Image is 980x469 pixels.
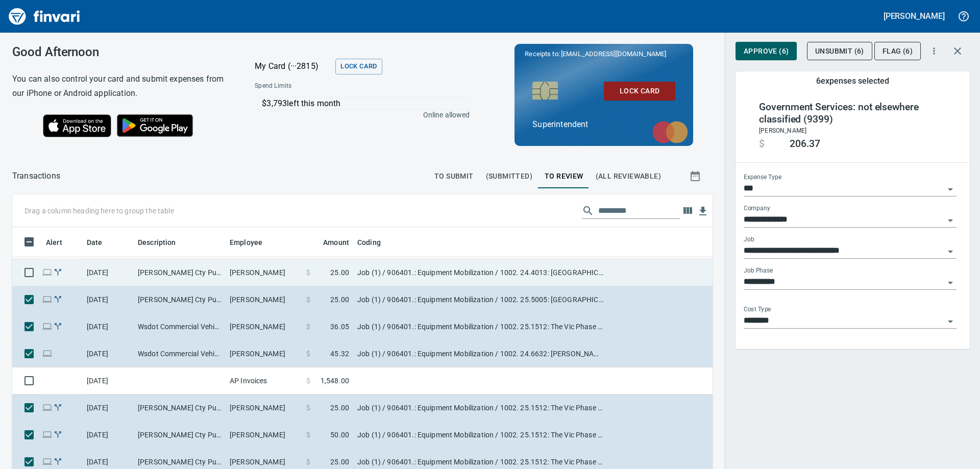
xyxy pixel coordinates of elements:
td: Wsdot Commercial Vehic Tumwater [GEOGRAPHIC_DATA] - 251512 [134,313,226,340]
nav: breadcrumb [12,170,60,182]
h5: [PERSON_NAME] [884,11,945,21]
span: Online transaction [42,269,53,276]
label: Job Phase [744,268,773,274]
button: Show transactions within a particular date range [680,164,713,188]
button: [PERSON_NAME] [881,8,947,24]
img: Finvari [6,4,83,29]
p: Online allowed [247,110,470,120]
img: Get it on Google Play [111,109,199,142]
span: $ [306,294,310,305]
span: Alert [46,236,76,249]
button: Approve (6) [736,42,797,61]
span: (Submitted) [486,170,532,183]
button: Open [943,213,958,228]
h4: Government Services: not elsewhere classified (9399) [759,101,957,126]
span: Date [87,236,103,249]
span: $ [306,267,310,278]
label: Company [744,206,770,212]
label: Expense Type [744,175,781,181]
button: Open [943,182,958,196]
button: Open [943,276,958,290]
td: [PERSON_NAME] Cty Public Works [GEOGRAPHIC_DATA] [GEOGRAPHIC_DATA] - 251512 [134,394,226,422]
span: Amount [323,236,349,249]
span: 25.00 [330,457,349,467]
td: [DATE] [83,340,134,367]
span: Description [138,236,189,249]
label: Cost Type [744,307,771,313]
span: Online transaction [42,404,53,411]
h6: You can also control your card and submit expenses from our iPhone or Android application. [12,72,229,101]
td: Job (1) / 906401.: Equipment Mobilization / 1002. 25.1512: The Vic Phase 1A / 5: Other [353,394,608,422]
button: More [923,40,945,62]
span: Amount [310,236,349,249]
td: Job (1) / 906401.: Equipment Mobilization / 1002. 25.5005: [GEOGRAPHIC_DATA] / 5: Other [353,286,608,313]
span: 36.05 [330,322,349,332]
td: [DATE] [83,259,134,286]
td: Job (1) / 906401.: Equipment Mobilization / 1002. 24.4013: [GEOGRAPHIC_DATA] / 5: Other [353,259,608,286]
span: Online transaction [42,323,53,330]
button: Close transaction [945,39,970,63]
td: [DATE] [83,286,134,313]
button: Download Table [695,204,710,219]
span: Employee [230,236,276,249]
img: Download on the App Store [43,114,111,137]
td: [PERSON_NAME] [226,394,302,422]
td: [PERSON_NAME] [226,422,302,449]
span: 1,548.00 [321,376,349,386]
td: [PERSON_NAME] [226,340,302,367]
h3: Good Afternoon [12,45,229,59]
span: $ [306,403,310,413]
td: [DATE] [83,313,134,340]
span: [PERSON_NAME] [759,127,806,134]
label: Job [744,237,754,243]
td: [PERSON_NAME] Cty Public Works [GEOGRAPHIC_DATA] [GEOGRAPHIC_DATA] - 244013 [134,259,226,286]
span: Flag (6) [883,45,913,58]
td: [PERSON_NAME] [226,286,302,313]
button: Choose columns to display [680,203,695,218]
span: Alert [46,236,62,249]
span: 206.37 [790,138,820,150]
span: To Submit [434,170,474,183]
span: $ [306,349,310,359]
p: Transactions [12,170,60,182]
span: To Review [545,170,583,183]
h5: 6 expenses selected [816,76,889,86]
span: 50.00 [330,430,349,440]
span: 25.00 [330,267,349,278]
span: Split transaction [53,296,63,303]
button: Open [943,314,958,329]
td: [PERSON_NAME] Cty Public Works [GEOGRAPHIC_DATA] [GEOGRAPHIC_DATA] - 255005 [134,286,226,313]
span: [EMAIL_ADDRESS][DOMAIN_NAME] [560,49,667,59]
p: $3,793 left this month [262,97,469,110]
span: Online transaction [42,458,53,465]
span: Split transaction [53,431,63,438]
p: My Card (···2815) [255,60,331,72]
button: Lock Card [335,59,382,75]
span: 25.00 [330,294,349,305]
span: Split transaction [53,404,63,411]
td: Job (1) / 906401.: Equipment Mobilization / 1002. 24.6632: [PERSON_NAME] Screen Replacement / 5: ... [353,340,608,367]
span: $ [759,138,765,150]
span: Spend Limits [255,81,380,91]
span: Lock Card [612,85,667,97]
span: $ [306,457,310,467]
td: AP Invoices [226,367,302,394]
span: Online transaction [42,431,53,438]
span: Split transaction [53,323,63,330]
p: Superintendent [532,118,675,131]
td: [DATE] [83,367,134,394]
span: Coding [357,236,381,249]
span: Unsubmit (6) [815,45,864,58]
td: [DATE] [83,394,134,422]
span: $ [306,430,310,440]
span: Online transaction [42,296,53,303]
td: Job (1) / 906401.: Equipment Mobilization / 1002. 25.1512: The Vic Phase 1A / 5: Other [353,422,608,449]
td: Wsdot Commercial Vehic Tumwater [GEOGRAPHIC_DATA] [134,340,226,367]
button: Unsubmit (6) [807,42,872,61]
td: Job (1) / 906401.: Equipment Mobilization / 1002. 25.1512: The Vic Phase 1A / 5: Other [353,313,608,340]
span: $ [306,322,310,332]
button: Open [943,244,958,259]
td: [DATE] [83,422,134,449]
span: 25.00 [330,403,349,413]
